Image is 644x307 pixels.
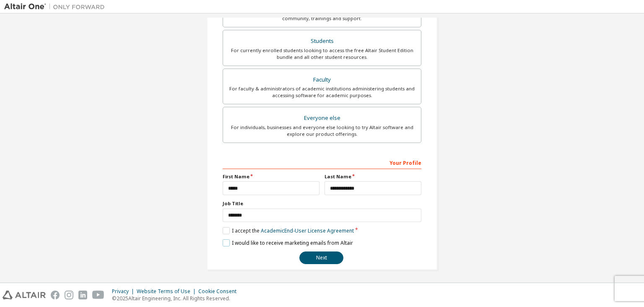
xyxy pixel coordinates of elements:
[223,239,353,246] label: I would like to receive marketing emails from Altair
[65,291,73,299] img: instagram.svg
[299,251,343,264] button: Next
[228,85,416,99] div: For faculty & administrators of academic institutions administering students and accessing softwa...
[223,173,319,180] label: First Name
[223,156,421,169] div: Your Profile
[228,124,416,138] div: For individuals, businesses and everyone else looking to try Altair software and explore our prod...
[51,291,60,299] img: facebook.svg
[112,295,241,302] p: © 2025 Altair Engineering, Inc. All Rights Reserved.
[112,288,137,295] div: Privacy
[228,112,416,124] div: Everyone else
[223,200,421,207] label: Job Title
[3,291,46,299] img: altair_logo.svg
[228,47,416,61] div: For currently enrolled students looking to access the free Altair Student Edition bundle and all ...
[92,291,104,299] img: youtube.svg
[198,288,241,295] div: Cookie Consent
[228,74,416,86] div: Faculty
[223,227,354,234] label: I accept the
[228,35,416,47] div: Students
[325,173,421,180] label: Last Name
[137,288,198,295] div: Website Terms of Use
[261,227,354,234] a: Academic End-User License Agreement
[4,3,109,11] img: Altair One
[78,291,87,299] img: linkedin.svg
